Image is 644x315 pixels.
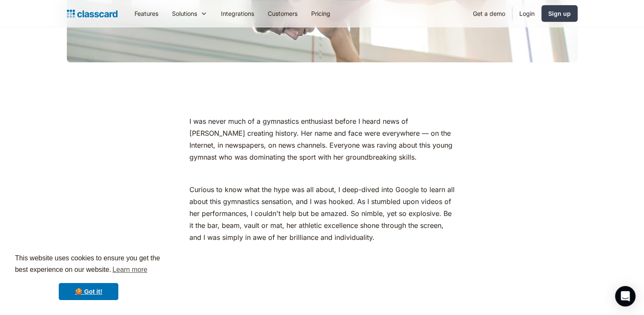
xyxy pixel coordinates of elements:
[189,167,455,179] p: ‍
[548,9,571,18] div: Sign up
[128,4,165,23] a: Features
[165,4,214,23] div: Solutions
[512,4,541,23] a: Login
[615,286,635,306] div: Open Intercom Messenger
[172,9,197,18] div: Solutions
[7,245,170,308] div: cookieconsent
[111,263,149,276] a: learn more about cookies
[15,253,162,276] span: This website uses cookies to ensure you get the best experience on our website.
[541,5,578,22] a: Sign up
[214,4,261,23] a: Integrations
[59,283,118,300] a: dismiss cookie message
[189,184,455,243] p: Curious to know what the hype was all about, I deep-dived into Google to learn all about this gym...
[261,4,304,23] a: Customers
[466,4,512,23] a: Get a demo
[67,8,117,20] a: home
[304,4,337,23] a: Pricing
[189,115,455,163] p: I was never much of a gymnastics enthusiast before I heard news of [PERSON_NAME] creating history...
[189,248,455,260] p: ‍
